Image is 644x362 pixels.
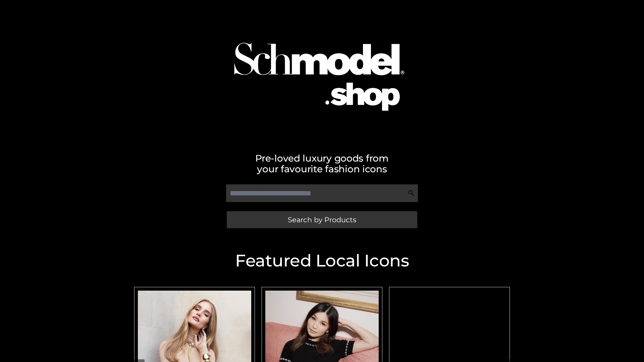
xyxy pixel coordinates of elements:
[408,190,415,196] img: Search Icon
[288,216,356,223] span: Search by Products
[131,252,513,269] h2: Featured Local Icons​
[131,153,513,174] h2: Pre-loved luxury goods from your favourite fashion icons
[227,211,417,228] a: Search by Products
